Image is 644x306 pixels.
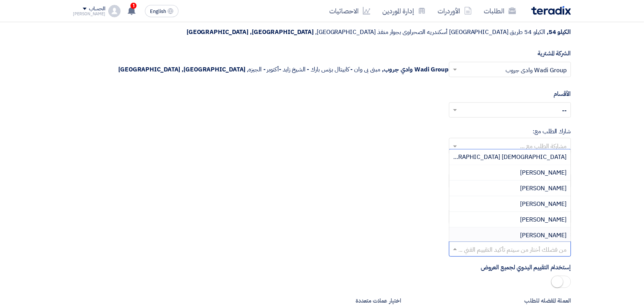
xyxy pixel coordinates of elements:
label: شارك الطلب مع: [533,127,571,136]
img: Teradix logo [531,6,571,15]
span: English [150,9,166,14]
div: مشاركة الطلب مع ... [519,142,567,153]
label: المسئول عن التقييم الفني [516,198,571,207]
img: profile_test.png [108,5,121,17]
span: [PERSON_NAME] [520,199,567,209]
label: الشركة المشترية [538,49,571,58]
span: [DEMOGRAPHIC_DATA] [GEOGRAPHIC_DATA] [441,152,567,162]
button: English [145,5,179,17]
label: الأقسام [554,89,571,99]
span: الكيلو 54 طريق [GEOGRAPHIC_DATA] أسكندريه الصحراوى بجوار منفذ [GEOGRAPHIC_DATA], [315,28,545,37]
div: الحساب [89,6,105,12]
label: العملة المفضله للطلب [413,297,571,306]
a: الأوردرات [432,2,478,20]
span: Wadi Group وادي جروب, [382,65,449,74]
label: معيار تقييم العروض [527,160,571,170]
label: تأكيد التقييم الفني بواسطة: [510,230,571,240]
a: الطلبات [478,2,522,20]
span: [PERSON_NAME] [520,215,567,224]
a: إدارة الموردين [377,2,432,20]
span: مبنى بى وان - كابيتال بزنس بارك - الشيخ زايد -أكتوبر - الجيزه, [247,65,381,74]
span: الكيلو 54, [547,28,571,37]
span: [PERSON_NAME] [520,184,567,193]
span: [PERSON_NAME] [520,168,567,177]
span: [PERSON_NAME] [520,231,567,240]
div: [PERSON_NAME] [73,12,106,16]
span: [GEOGRAPHIC_DATA], [GEOGRAPHIC_DATA] [187,28,314,37]
label: اختيار عملات متعددة [243,297,401,306]
label: إستخدام التقييم اليدوي لجميع العروض [481,263,571,272]
span: 1 [130,3,137,9]
span: [GEOGRAPHIC_DATA], [GEOGRAPHIC_DATA] [118,65,245,74]
a: الاحصائيات [324,2,377,20]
